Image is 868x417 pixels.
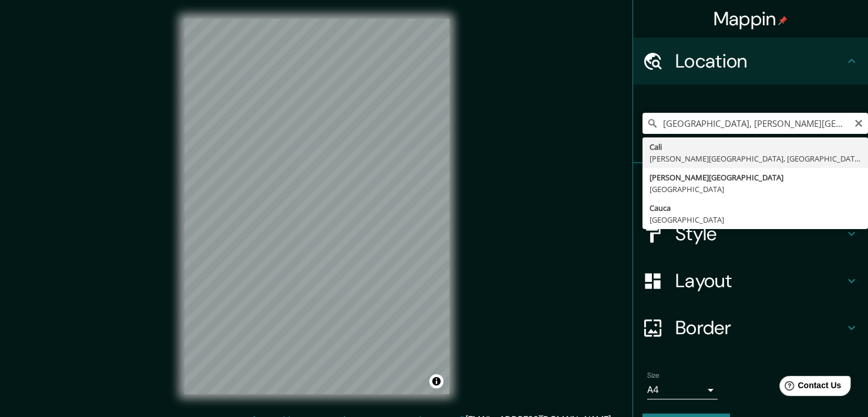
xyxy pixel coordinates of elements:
canvas: Map [184,19,449,394]
h4: Location [675,49,845,73]
div: Border [633,304,868,351]
input: Pick your city or area [642,113,868,134]
div: A4 [647,381,718,399]
div: Cali [650,141,861,153]
div: Location [633,38,868,85]
button: Clear [854,117,863,128]
div: Cauca [650,202,861,214]
div: Layout [633,257,868,304]
h4: Border [675,316,845,339]
div: [GEOGRAPHIC_DATA] [650,183,861,195]
div: [PERSON_NAME][GEOGRAPHIC_DATA] [650,171,861,183]
button: Toggle attribution [429,374,443,388]
div: Style [633,210,868,257]
iframe: Help widget launcher [763,371,855,404]
div: [PERSON_NAME][GEOGRAPHIC_DATA], [GEOGRAPHIC_DATA] [650,153,861,164]
h4: Style [675,222,845,246]
div: Pins [633,163,868,210]
img: pin-icon.png [778,16,788,25]
label: Size [647,371,660,381]
h4: Mappin [714,7,788,31]
div: [GEOGRAPHIC_DATA] [650,214,861,226]
h4: Layout [675,269,845,292]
